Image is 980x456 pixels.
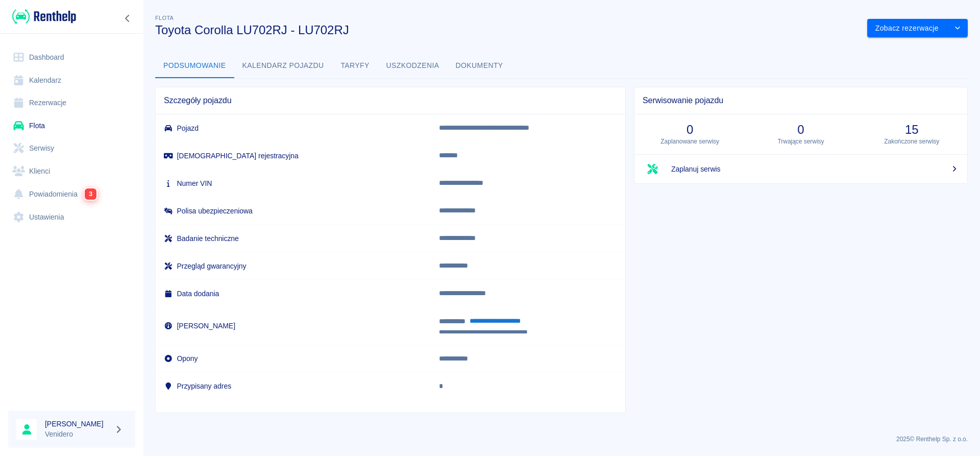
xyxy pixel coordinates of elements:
[8,8,76,25] a: Renthelp logo
[634,114,745,154] a: 0Zaplanowane serwisy
[947,19,968,38] button: drop-down
[164,151,423,161] h6: [DEMOGRAPHIC_DATA] rejestracyjna
[164,353,423,364] h6: Opony
[164,95,617,106] span: Szczegóły pojazdu
[865,123,959,137] h3: 15
[164,261,423,271] h6: Przegląd gwarancyjny
[155,435,968,444] p: 2025 © Renthelp Sp. z o.o.
[164,289,423,299] h6: Data dodania
[164,321,423,331] h6: [PERSON_NAME]
[155,23,859,37] h3: Toyota Corolla LU702RJ - LU702RJ
[753,137,848,146] p: Trwające serwisy
[164,178,423,188] h6: Numer VIN
[45,429,110,440] p: Venidero
[8,160,135,183] a: Klienci
[643,123,737,137] h3: 0
[234,54,332,78] button: Kalendarz pojazdu
[745,114,856,154] a: 0Trwające serwisy
[378,54,448,78] button: Uszkodzenia
[448,54,511,78] button: Dokumenty
[155,15,174,21] span: Flota
[753,123,848,137] h3: 0
[8,182,135,206] a: Powiadomienia3
[867,19,947,38] button: Zobacz rezerwacje
[120,12,135,25] button: Zwiń nawigację
[643,95,959,106] span: Serwisowanie pojazdu
[85,188,96,200] span: 3
[332,54,378,78] button: Taryfy
[8,114,135,137] a: Flota
[634,155,967,183] a: Zaplanuj serwis
[45,419,110,429] h6: [PERSON_NAME]
[8,206,135,229] a: Ustawienia
[164,123,423,133] h6: Pojazd
[164,233,423,244] h6: Badanie techniczne
[8,137,135,160] a: Serwisy
[164,381,423,391] h6: Przypisany adres
[8,69,135,92] a: Kalendarz
[12,8,76,25] img: Renthelp logo
[155,54,234,78] button: Podsumowanie
[671,164,959,175] span: Zaplanuj serwis
[856,114,967,154] a: 15Zakończone serwisy
[8,46,135,69] a: Dashboard
[865,137,959,146] p: Zakończone serwisy
[643,137,737,146] p: Zaplanowane serwisy
[164,206,423,216] h6: Polisa ubezpieczeniowa
[8,91,135,114] a: Rezerwacje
